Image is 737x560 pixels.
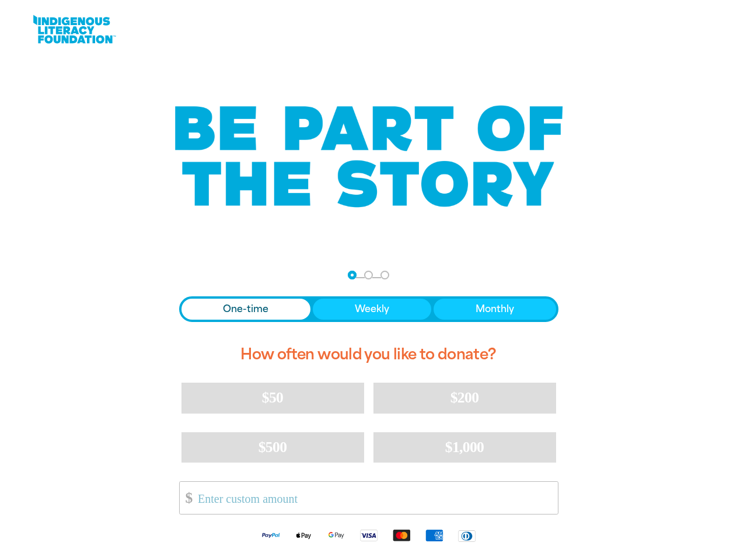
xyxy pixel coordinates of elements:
[181,432,364,463] button: $500
[445,439,484,456] span: $1,000
[287,528,320,542] img: Apple Pay logo
[180,485,193,511] span: $
[181,383,364,413] button: $50
[262,389,283,406] span: $50
[179,519,558,551] div: Available payment methods
[259,439,287,456] span: $500
[450,389,479,406] span: $200
[352,528,385,542] img: Visa logo
[348,271,357,279] button: Navigate to step 1 of 3 to enter your donation amount
[179,336,558,373] h2: How often would you like to donate?
[364,271,373,279] button: Navigate to step 2 of 3 to enter your details
[380,271,389,279] button: Navigate to step 3 of 3 to enter your payment details
[254,528,287,542] img: Paypal logo
[418,528,450,542] img: American Express logo
[373,383,556,413] button: $200
[181,299,311,320] button: One-time
[320,528,352,542] img: Google Pay logo
[190,482,557,514] input: Enter custom amount
[373,432,556,463] button: $1,000
[434,299,556,320] button: Monthly
[313,299,431,320] button: Weekly
[355,302,389,316] span: Weekly
[165,82,573,231] img: Be part of the story
[450,529,483,542] img: Diners Club logo
[385,528,418,542] img: Mastercard logo
[179,296,558,322] div: Donation frequency
[476,302,514,316] span: Monthly
[223,302,268,316] span: One-time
